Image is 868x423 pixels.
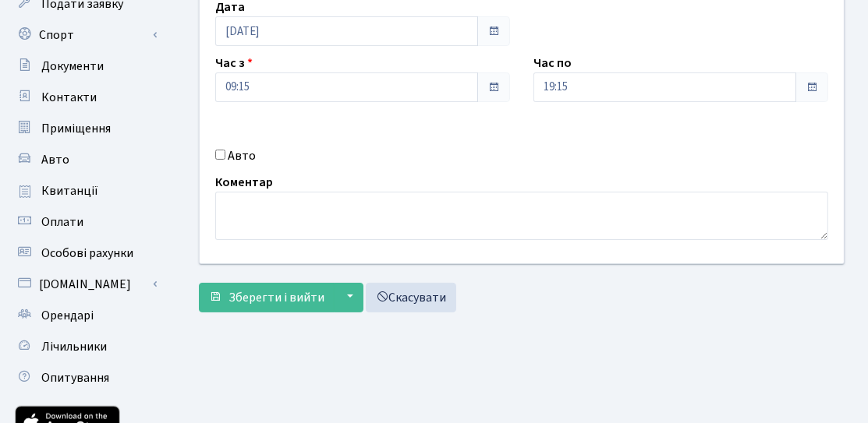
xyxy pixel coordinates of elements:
span: Оплати [41,213,83,231]
span: Документи [41,58,104,75]
span: Квитанції [41,182,98,199]
a: Квитанції [8,175,164,206]
span: Зберегти і вийти [229,289,324,306]
a: Документи [8,51,164,82]
a: [DOMAIN_NAME] [8,269,164,300]
a: Орендарі [8,300,164,331]
span: Особові рахунки [41,245,133,262]
a: Спорт [8,19,164,51]
a: Лічильники [8,331,164,362]
span: Авто [41,151,69,168]
a: Приміщення [8,113,164,144]
a: Опитування [8,362,164,393]
span: Опитування [41,369,109,386]
label: Час по [533,54,572,72]
span: Орендарі [41,307,94,324]
a: Авто [8,144,164,175]
span: Контакти [41,89,97,106]
span: Лічильники [41,338,107,355]
label: Авто [228,146,256,165]
button: Зберегти і вийти [199,283,335,312]
label: Час з [215,54,253,72]
a: Особові рахунки [8,238,164,269]
label: Коментар [215,173,273,192]
a: Скасувати [366,283,456,312]
span: Приміщення [41,120,111,137]
a: Контакти [8,82,164,113]
a: Оплати [8,206,164,238]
